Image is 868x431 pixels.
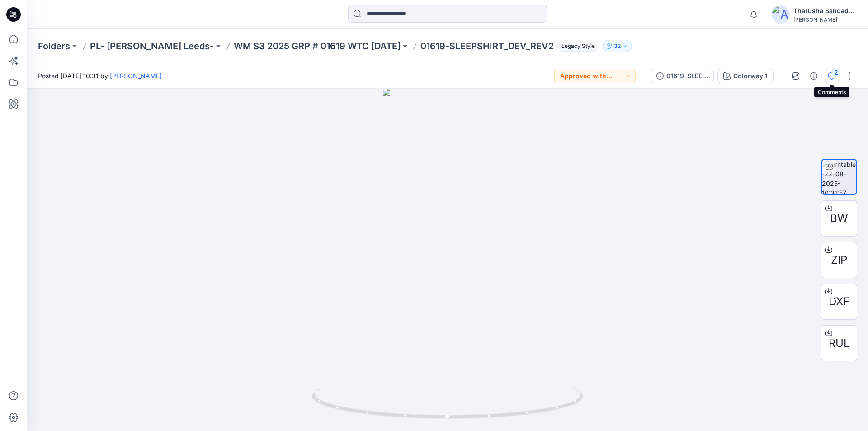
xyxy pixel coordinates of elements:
div: [PERSON_NAME] [793,16,857,23]
div: Tharusha Sandadeepa [793,5,857,16]
a: [PERSON_NAME] [110,72,162,80]
a: PL- [PERSON_NAME] Leeds- [90,40,214,52]
span: BW [830,210,848,227]
span: RUL [829,335,850,351]
span: Posted [DATE] 10:31 by [38,71,162,81]
a: WM S3 2025 GRP # 01619 WTC [DATE] [234,40,401,52]
div: Colorway 1 [733,71,768,81]
button: 01619-SLEEPSHIRT_DEV_REV2 [651,69,714,83]
span: Legacy Style [557,41,599,52]
button: 32 [603,40,632,52]
button: Colorway 1 [717,69,774,83]
button: 2 [825,69,839,83]
div: 2 [831,68,840,77]
span: ZIP [831,252,847,268]
div: 01619-SLEEPSHIRT_DEV_REV2 [666,71,708,81]
button: Legacy Style [554,40,599,52]
a: Folders [38,40,70,52]
img: turntable-22-08-2025-10:31:57 [822,160,856,194]
button: Details [807,69,821,83]
p: 01619-SLEEPSHIRT_DEV_REV2 [420,40,554,52]
span: DXF [829,294,849,310]
p: 32 [614,41,621,51]
img: avatar [772,5,790,24]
